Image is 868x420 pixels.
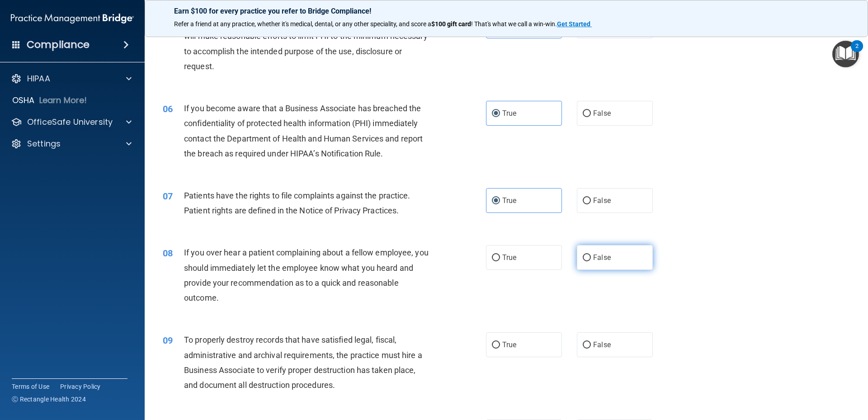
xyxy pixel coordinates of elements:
[593,253,611,262] span: False
[163,104,173,114] span: 06
[174,20,431,28] span: Refer a friend at any practice, whether it's medical, dental, or any other speciality, and score a
[855,46,859,58] div: 2
[163,248,173,259] span: 08
[11,9,134,28] img: PMB logo
[11,138,132,149] a: Settings
[492,110,500,117] input: True
[502,109,516,118] span: True
[583,255,591,261] input: False
[184,335,422,390] span: To properly destroy records that have satisfied legal, fiscal, administrative and archival requir...
[583,198,591,204] input: False
[27,38,90,51] h4: Compliance
[593,340,611,349] span: False
[184,104,423,158] span: If you become aware that a Business Associate has breached the confidentiality of protected healt...
[583,110,591,117] input: False
[593,196,611,205] span: False
[11,117,132,127] a: OfficeSafe University
[174,7,839,15] p: Earn $100 for every practice you refer to Bridge Compliance!
[557,20,592,28] a: Get Started
[492,198,500,204] input: True
[832,41,859,67] button: Open Resource Center, 2 new notifications
[502,253,516,262] span: True
[492,342,500,349] input: True
[27,73,50,84] p: HIPAA
[11,73,132,84] a: HIPAA
[27,117,113,127] p: OfficeSafe University
[184,191,410,215] span: Patients have the rights to file complaints against the practice. Patient rights are defined in t...
[492,255,500,261] input: True
[163,191,173,202] span: 07
[12,395,86,404] span: Ⓒ Rectangle Health 2024
[184,16,429,71] span: The Minimum Necessary Rule means that when disclosing PHI, you will make reasonable efforts to li...
[502,340,516,349] span: True
[12,95,35,106] p: OSHA
[60,382,101,391] a: Privacy Policy
[431,20,471,28] strong: $100 gift card
[593,109,611,118] span: False
[163,335,173,346] span: 09
[27,138,61,149] p: Settings
[39,95,87,106] p: Learn More!
[583,342,591,349] input: False
[184,248,429,302] span: If you over hear a patient complaining about a fellow employee, you should immediately let the em...
[502,196,516,205] span: True
[471,20,557,28] span: ! That's what we call a win-win.
[12,382,49,391] a: Terms of Use
[557,20,590,28] strong: Get Started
